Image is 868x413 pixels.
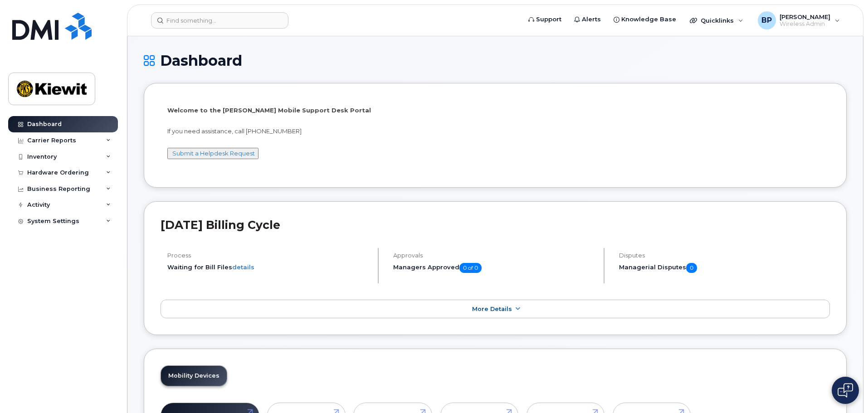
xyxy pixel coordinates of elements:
li: Waiting for Bill Files [167,263,370,272]
a: Mobility Devices [161,366,227,386]
h4: Disputes [619,252,830,259]
span: 0 [686,263,697,273]
p: If you need assistance, call [PHONE_NUMBER] [167,127,823,136]
h5: Managerial Disputes [619,263,830,273]
img: Open chat [838,383,853,398]
a: Submit a Helpdesk Request [172,150,255,157]
a: details [232,263,254,271]
p: Welcome to the [PERSON_NAME] Mobile Support Desk Portal [167,106,823,115]
button: Submit a Helpdesk Request [167,148,258,159]
h4: Process [167,252,370,259]
h4: Approvals [393,252,596,259]
span: More Details [472,306,512,312]
h1: Dashboard [144,53,847,68]
h5: Managers Approved [393,263,596,273]
span: 0 of 0 [459,263,482,273]
h2: [DATE] Billing Cycle [161,218,830,232]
